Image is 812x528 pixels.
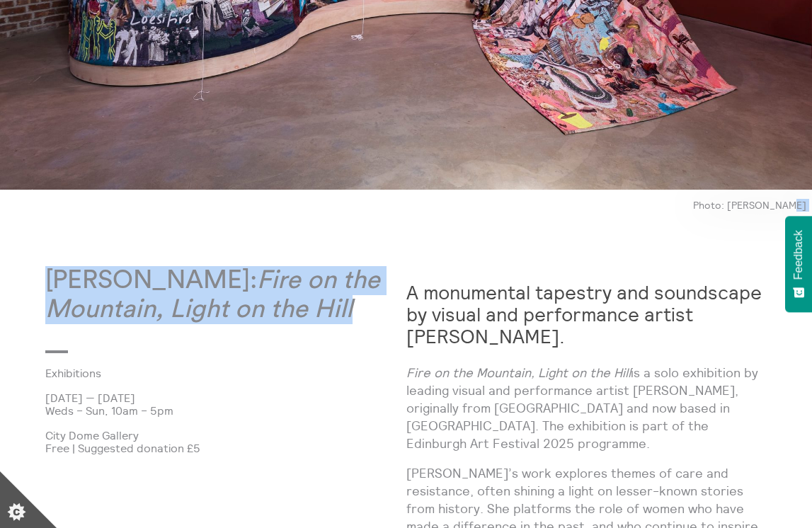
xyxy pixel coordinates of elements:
[792,230,805,280] span: Feedback
[45,266,406,325] p: [PERSON_NAME]:
[785,216,812,312] button: Feedback - Show survey
[45,367,384,379] a: Exhibitions
[45,442,406,454] p: Free | Suggested donation £5
[406,364,767,453] p: is a solo exhibition by leading visual and performance artist [PERSON_NAME], originally from [GEO...
[45,429,406,442] p: City Dome Gallery
[45,404,406,417] p: Weds – Sun, 10am – 5pm
[406,365,631,381] em: Fire on the Mountain, Light on the Hill
[45,391,406,404] p: [DATE] — [DATE]
[406,280,762,348] strong: A monumental tapestry and soundscape by visual and performance artist [PERSON_NAME].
